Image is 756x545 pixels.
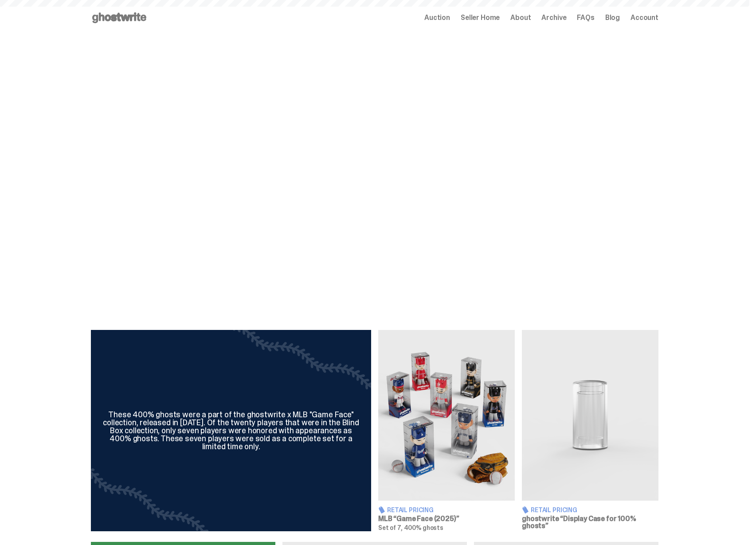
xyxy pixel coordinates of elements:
[522,330,658,501] img: Display Case for 100% ghosts
[531,507,577,513] span: Retail Pricing
[424,14,450,21] a: Auction
[378,330,515,501] img: Game Face (2025)
[378,524,443,532] span: Set of 7, 400% ghosts
[522,515,658,529] h3: ghostwrite “Display Case for 100% ghosts”
[510,14,531,21] a: About
[522,330,658,531] a: Display Case for 100% ghosts Retail Pricing
[577,14,594,21] a: FAQs
[605,14,620,21] a: Blog
[378,330,515,531] a: Game Face (2025) Retail Pricing
[541,14,566,21] a: Archive
[631,14,658,21] a: Account
[461,14,500,21] a: Seller Home
[378,515,515,522] h3: MLB “Game Face (2025)”
[387,507,434,513] span: Retail Pricing
[102,411,360,451] div: These 400% ghosts were a part of the ghostwrite x MLB "Game Face" collection, released in [DATE]....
